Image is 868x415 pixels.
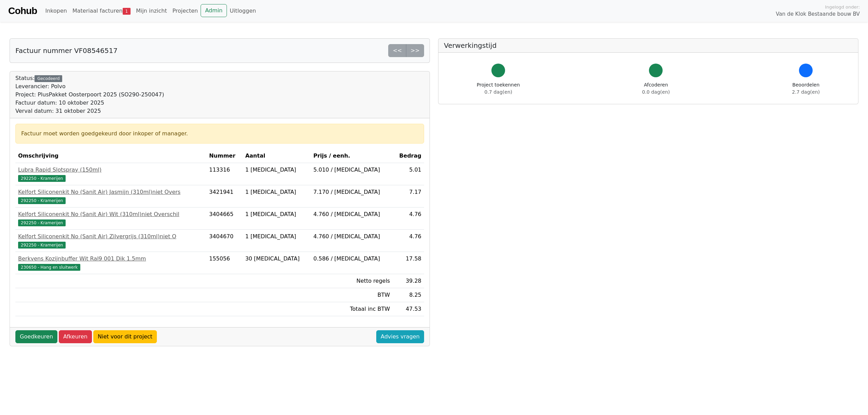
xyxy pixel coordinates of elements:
[313,166,390,174] div: 5.010 / [MEDICAL_DATA]
[59,330,92,343] a: Afkeuren
[169,4,201,18] a: Projecten
[313,255,390,263] div: 0.586 / [MEDICAL_DATA]
[825,4,860,10] span: Ingelogd onder:
[313,232,390,241] div: 4.760 / [MEDICAL_DATA]
[393,149,424,163] th: Bedrag
[444,41,853,50] h5: Verwerkingstijd
[206,252,243,274] td: 155056
[70,4,133,18] a: Materiaal facturen1
[18,188,204,196] div: Kelfort Siliconenkit No (Sanit Air) Jasmijn (310ml)niet Overs
[93,330,157,343] a: Niet voor dit project
[15,107,164,115] div: Verval datum: 31 oktober 2025
[206,207,243,230] td: 3404665
[792,81,820,96] div: Beoordelen
[393,185,424,207] td: 7.17
[206,163,243,185] td: 113316
[18,255,204,271] a: Berkvens Kozijnbuffer Wit Ral9 001 Dik 1.5mm230650 - Hang en sluitwerk
[18,232,204,249] a: Kelfort Siliconenkit No (Sanit Air) Zilvergrijs (310ml)niet O292250 - Kramerijen
[393,274,424,288] td: 39.28
[133,4,170,18] a: Mijn inzicht
[245,166,308,174] div: 1 [MEDICAL_DATA]
[8,3,37,19] a: Cohub
[485,89,512,95] span: 0.7 dag(en)
[243,149,311,163] th: Aantal
[393,163,424,185] td: 5.01
[15,46,118,55] h5: Factuur nummer VF08546517
[393,302,424,316] td: 47.53
[15,91,164,99] div: Project: PlusPakket Oosterpoort 2025 (SO290-250047)
[311,274,393,288] td: Netto regels
[18,175,66,182] span: 292250 - Kramerijen
[15,74,164,115] div: Status:
[376,330,424,343] a: Advies vragen
[18,255,204,263] div: Berkvens Kozijnbuffer Wit Ral9 001 Dik 1.5mm
[35,75,62,82] div: Gecodeerd
[15,82,164,91] div: Leverancier: Polvo
[393,288,424,302] td: 8.25
[393,207,424,230] td: 4.76
[311,302,393,316] td: Totaal inc BTW
[642,89,670,95] span: 0.0 dag(en)
[42,4,69,18] a: Inkopen
[393,230,424,252] td: 4.76
[245,232,308,241] div: 1 [MEDICAL_DATA]
[792,89,820,95] span: 2.7 dag(en)
[201,4,227,17] a: Admin
[311,288,393,302] td: BTW
[15,330,57,343] a: Goedkeuren
[18,232,204,241] div: Kelfort Siliconenkit No (Sanit Air) Zilvergrijs (310ml)niet O
[15,99,164,107] div: Factuur datum: 10 oktober 2025
[123,8,131,15] span: 1
[245,188,308,196] div: 1 [MEDICAL_DATA]
[311,149,393,163] th: Prijs / eenh.
[313,210,390,218] div: 4.760 / [MEDICAL_DATA]
[477,81,520,96] div: Project toekennen
[21,130,418,138] div: Factuur moet worden goedgekeurd door inkoper of manager.
[18,166,204,174] div: Lubra Rapid Slotspray (150ml)
[18,197,66,204] span: 292250 - Kramerijen
[393,252,424,274] td: 17.58
[18,210,204,218] div: Kelfort Siliconenkit No (Sanit Air) Wit (310ml)niet Overschil
[313,188,390,196] div: 7.170 / [MEDICAL_DATA]
[642,81,670,96] div: Afcoderen
[18,166,204,182] a: Lubra Rapid Slotspray (150ml)292250 - Kramerijen
[18,188,204,204] a: Kelfort Siliconenkit No (Sanit Air) Jasmijn (310ml)niet Overs292250 - Kramerijen
[18,210,204,227] a: Kelfort Siliconenkit No (Sanit Air) Wit (310ml)niet Overschil292250 - Kramerijen
[206,149,243,163] th: Nummer
[18,264,80,271] span: 230650 - Hang en sluitwerk
[206,230,243,252] td: 3404670
[206,185,243,207] td: 3421941
[245,255,308,263] div: 30 [MEDICAL_DATA]
[227,4,259,18] a: Uitloggen
[245,210,308,218] div: 1 [MEDICAL_DATA]
[18,242,66,249] span: 292250 - Kramerijen
[15,149,206,163] th: Omschrijving
[18,219,66,226] span: 292250 - Kramerijen
[776,10,860,18] span: Van de Klok Bestaande bouw BV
